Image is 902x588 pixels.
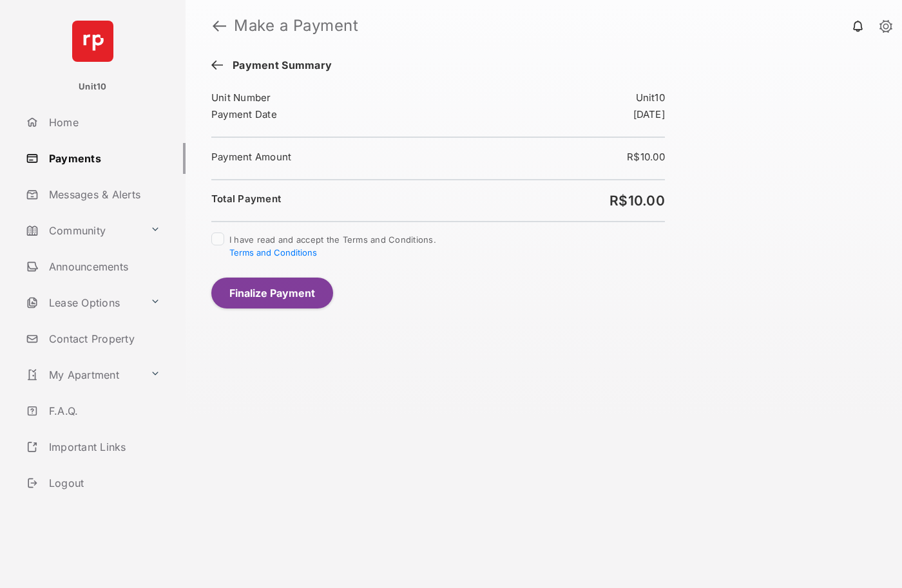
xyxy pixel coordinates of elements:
[211,278,333,308] button: Finalize Payment
[21,468,186,498] a: Logout
[21,251,186,282] a: Announcements
[79,81,107,93] p: Unit10
[21,395,186,426] a: F.A.Q.
[21,179,186,210] a: Messages & Alerts
[234,18,358,33] strong: Make a Payment
[21,323,186,354] a: Contact Property
[229,247,317,258] button: I have read and accept the Terms and Conditions.
[21,287,145,318] a: Lease Options
[72,21,113,62] img: svg+xml;base64,PHN2ZyB4bWxucz0iaHR0cDovL3d3dy53My5vcmcvMjAwMC9zdmciIHdpZHRoPSI2NCIgaGVpZ2h0PSI2NC...
[21,107,186,138] a: Home
[21,143,186,174] a: Payments
[21,215,145,246] a: Community
[229,234,436,258] span: I have read and accept the Terms and Conditions.
[21,432,166,462] a: Important Links
[226,59,332,73] span: Payment Summary
[21,359,145,390] a: My Apartment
